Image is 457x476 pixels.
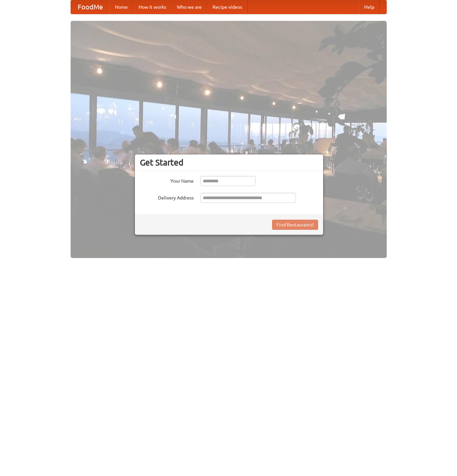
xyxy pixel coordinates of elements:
[110,0,133,14] a: Home
[272,220,318,230] button: Find Restaurants!
[133,0,172,14] a: How it works
[71,0,110,14] a: FoodMe
[359,0,380,14] a: Help
[140,157,318,168] h3: Get Started
[140,193,194,201] label: Delivery Address
[140,176,194,184] label: Your Name
[207,0,247,14] a: Recipe videos
[172,0,207,14] a: Who we are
